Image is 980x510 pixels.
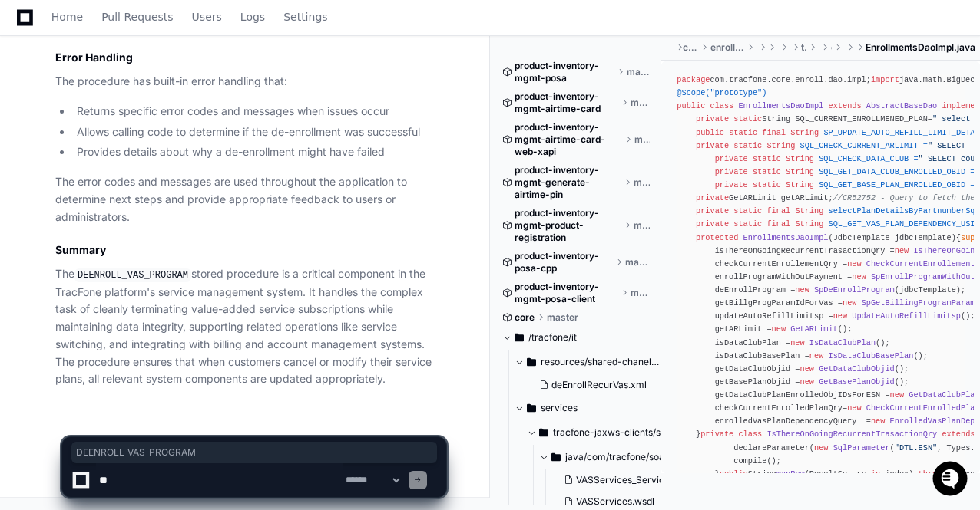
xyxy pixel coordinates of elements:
span: (JdbcTemplate jdbcTemplate) [829,233,956,242]
button: See all [238,163,280,182]
span: EnrollmentsDaoImpl [738,101,823,110]
svg: Directory [515,328,524,347]
span: master [627,66,650,78]
button: Start new chat [261,118,280,137]
span: new [800,377,814,387]
span: [DATE] [136,205,167,217]
span: = [970,180,975,189]
span: • [127,205,133,217]
span: protected [696,233,738,242]
span: selectPlanDetailsByPartnumberSql [829,206,980,216]
span: IsDataClubPlan [809,338,876,347]
span: product-inventory-mgmt-airtime-card [515,90,618,115]
span: DEENROLL_VAS_PROGRAM [76,446,432,459]
span: new [833,311,847,321]
span: new [809,351,823,360]
span: String [790,128,819,137]
span: static [729,128,757,137]
span: SQL_GET_BASE_PLAN_ENROLLED_OBID [819,180,965,189]
span: new [895,246,909,255]
span: class [710,101,733,110]
span: new [790,338,804,347]
span: String [795,220,823,229]
span: Settings [283,12,327,21]
span: product-inventory-mgmt-posa [515,60,614,84]
span: static [733,141,762,150]
span: private [696,141,729,150]
span: private [696,193,729,202]
span: EnrollmentsDaoImpl.java [866,41,975,54]
span: static [733,115,762,124]
button: /tracfone/it [502,325,650,350]
span: master [547,311,578,324]
p: The stored procedure is a critical component in the TracFone platform's service management system... [55,265,446,388]
span: = [913,154,918,163]
span: static [733,220,762,229]
span: tracfone [801,41,807,54]
span: Logs [240,12,265,21]
span: import [871,75,899,84]
span: private [715,180,748,189]
img: Chakravarthi Ponnuru [15,190,40,215]
span: public [696,128,724,137]
h3: Summary [55,242,446,258]
img: 1736555170064-99ba0984-63c1-480f-8ee9-699278ef63ed [15,114,43,141]
span: GetBasePlanObjid [819,377,895,387]
p: The procedure has built-in error handling that: [55,73,446,90]
span: UpdateAutoRefillLimitsp [852,311,961,321]
span: services [541,402,578,414]
span: private [696,115,729,124]
span: Pylon [153,239,186,251]
span: private [696,220,729,229]
span: static [753,180,781,189]
div: We're offline, we'll be back soon [52,129,200,141]
span: Users [192,12,222,21]
span: @Scope("prototype") [677,88,766,97]
span: final [762,128,786,137]
span: static [753,167,781,176]
span: product-inventory-mgmt-airtime-card-web-xapi [515,121,622,158]
button: resources/shared-chanel-blocks/src/main/resources/web/chanel/blocks/telcel/de-enroll [515,350,662,374]
button: services [515,396,662,420]
span: new [772,325,786,334]
span: GetARLimit [790,325,838,334]
span: [PERSON_NAME] [48,205,124,217]
span: new [800,364,814,373]
span: new [847,259,861,268]
span: product-inventory-mgmt-generate-airtime-pin [515,164,621,201]
span: static [753,154,781,163]
span: new [852,272,866,281]
span: GetDataClubObjid [819,364,895,373]
span: String [795,206,823,216]
span: /tracfone/it [528,331,577,344]
span: IsDataClubBasePlan [829,351,914,360]
span: package [677,75,710,84]
h3: Error Handling [55,50,446,65]
div: Welcome [15,61,280,85]
span: SQL_GET_DATA_CLUB_ENROLLED_OBID [819,167,965,176]
span: resources/shared-chanel-blocks/src/main/resources/web/chanel/blocks/telcel/de-enroll [541,356,662,368]
a: Powered byPylon [108,239,186,251]
span: new [795,285,809,294]
span: static [733,206,762,216]
li: Returns specific error codes and messages when issues occur [72,103,446,120]
span: final [766,206,790,216]
div: Past conversations [15,166,103,179]
span: product-inventory-mgmt-product-registration [515,207,621,244]
button: deEnrollRecurVas.xml [533,374,653,396]
span: master [634,176,650,189]
span: String [786,154,814,163]
img: PlayerZero [15,15,46,45]
span: extends [829,101,862,110]
span: = [970,167,975,176]
span: Home [51,12,83,21]
span: new [847,403,861,413]
span: AbstractBaseDao [866,101,937,110]
span: master [625,256,650,268]
span: final [766,220,790,229]
span: String [786,180,814,189]
span: master [634,133,650,146]
span: master [631,97,650,109]
span: public [677,101,705,110]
